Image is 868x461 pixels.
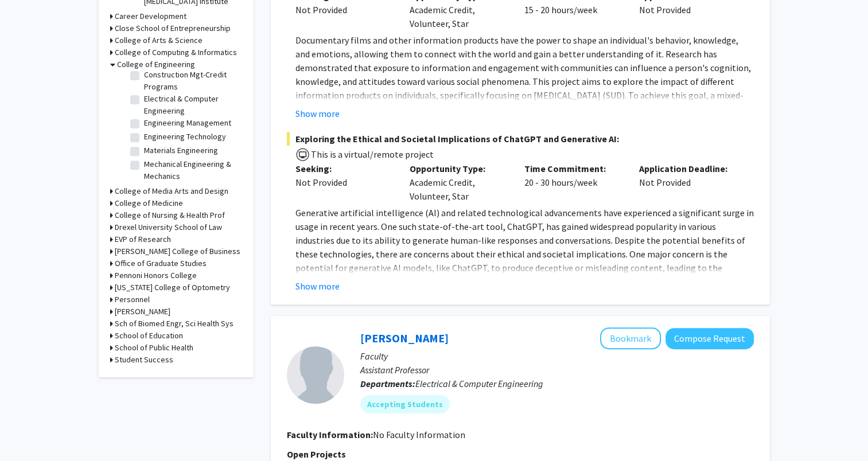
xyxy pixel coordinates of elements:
[115,269,197,282] h3: Pennoni Honors College
[516,162,630,203] div: 20 - 30 hours/week
[115,306,170,318] h3: [PERSON_NAME]
[144,144,218,157] label: Materials Engineering
[144,158,239,182] label: Mechanical Engineering & Mechanics
[115,245,240,257] h3: [PERSON_NAME] College of Business
[115,22,231,34] h3: Close School of Entrepreneurship
[115,294,150,306] h3: Personnel
[360,378,415,389] b: Departments:
[415,378,543,389] span: Electrical & Computer Engineering
[295,279,340,293] button: Show more
[115,221,222,233] h3: Drexel University School of Law
[630,162,745,203] div: Not Provided
[524,162,622,175] p: Time Commitment:
[310,149,434,160] span: This is a virtual/remote project
[295,33,754,143] p: Documentary films and other information products have the power to shape an individual's behavior...
[115,330,183,342] h3: School of Education
[115,209,225,221] h3: College of Nursing & Health Prof
[115,46,237,58] h3: College of Computing & Informatics
[373,429,465,440] span: No Faculty Information
[115,342,193,354] h3: School of Public Health
[600,327,661,349] button: Add Lifeng Zhou to Bookmarks
[115,185,228,197] h3: College of Media Arts and Design
[410,162,507,175] p: Opportunity Type:
[115,282,230,294] h3: [US_STATE] College of Optometry
[115,354,173,366] h3: Student Success
[287,447,754,461] p: Open Projects
[360,349,754,363] p: Faculty
[295,175,393,189] div: Not Provided
[9,409,49,452] iframe: Chat
[401,162,516,203] div: Academic Credit, Volunteer, Star
[115,257,207,269] h3: Office of Graduate Studies
[115,10,186,22] h3: Career Development
[287,132,754,146] span: Exploring the Ethical and Societal Implications of ChatGPT and Generative AI:
[360,363,754,377] p: Assistant Professor
[115,197,183,209] h3: College of Medicine
[117,58,195,71] h3: College of Engineering
[360,395,450,413] mat-chip: Accepting Students
[295,107,340,120] button: Show more
[144,117,231,129] label: Engineering Management
[360,331,449,345] a: [PERSON_NAME]
[295,3,393,17] div: Not Provided
[115,233,171,245] h3: EVP of Research
[115,34,203,46] h3: College of Arts & Science
[295,162,393,175] p: Seeking:
[287,429,373,440] b: Faculty Information:
[115,318,233,330] h3: Sch of Biomed Engr, Sci Health Sys
[144,131,226,143] label: Engineering Technology
[144,93,239,117] label: Electrical & Computer Engineering
[144,69,239,93] label: Construction Mgt-Credit Programs
[295,206,754,330] p: Generative artificial intelligence (AI) and related technological advancements have experienced a...
[665,328,754,349] button: Compose Request to Lifeng Zhou
[639,162,737,175] p: Application Deadline:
